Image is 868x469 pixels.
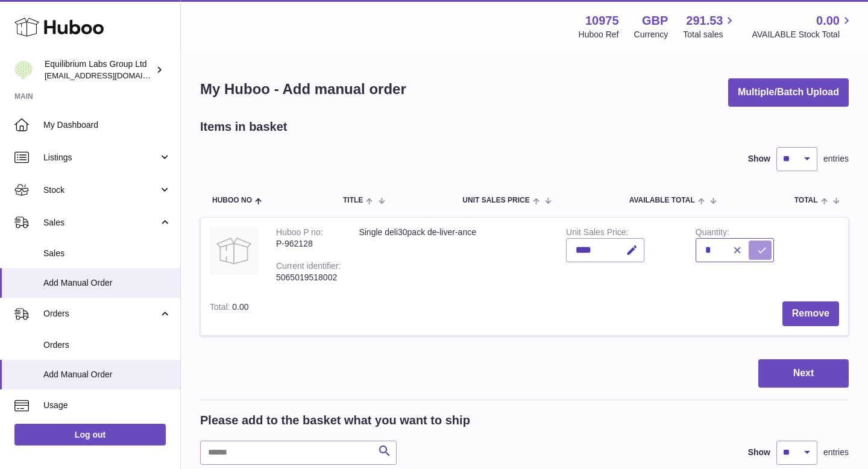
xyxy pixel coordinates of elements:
[748,153,770,165] label: Show
[683,29,737,40] span: Total sales
[232,302,248,312] span: 0.00
[350,218,557,292] td: Single deli30pack de-liver-ance
[43,308,159,319] span: Orders
[276,238,341,250] div: P-962128
[200,119,288,135] h2: Items in basket
[210,227,258,275] img: Single deli30pack de-liver-ance
[642,13,668,29] strong: GBP
[200,80,406,99] h1: My Huboo - Add manual order
[462,197,529,204] span: Unit Sales Price
[585,13,619,29] strong: 10975
[43,400,171,411] span: Usage
[43,119,171,131] span: My Dashboard
[276,261,341,274] div: Current identifier
[343,197,363,204] span: Title
[752,29,854,40] span: AVAILABLE Stock Total
[566,227,628,240] label: Unit Sales Price
[276,227,323,240] div: Huboo P no
[823,153,849,165] span: entries
[579,29,619,40] div: Huboo Ref
[210,302,232,315] label: Total
[200,412,470,429] h2: Please add to the basket what you want to ship
[696,227,729,240] label: Quantity
[43,369,171,380] span: Add Manual Order
[212,197,252,204] span: Huboo no
[43,184,159,196] span: Stock
[752,13,854,40] a: 0.00 AVAILABLE Stock Total
[794,197,818,204] span: Total
[276,272,341,283] div: 5065019518002
[683,13,737,40] a: 291.53 Total sales
[45,58,153,81] div: Equilibrium Labs Group Ltd
[782,301,839,326] button: Remove
[728,78,849,107] button: Multiple/Batch Upload
[823,447,849,458] span: entries
[686,13,723,29] span: 291.53
[43,217,159,228] span: Sales
[43,339,171,351] span: Orders
[43,248,171,259] span: Sales
[14,424,166,445] a: Log out
[43,152,159,163] span: Listings
[748,447,770,458] label: Show
[45,71,177,80] span: [EMAIL_ADDRESS][DOMAIN_NAME]
[629,197,695,204] span: AVAILABLE Total
[43,277,171,289] span: Add Manual Order
[14,61,33,79] img: huboo@equilibriumlabs.com
[758,359,849,388] button: Next
[634,29,668,40] div: Currency
[816,13,840,29] span: 0.00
